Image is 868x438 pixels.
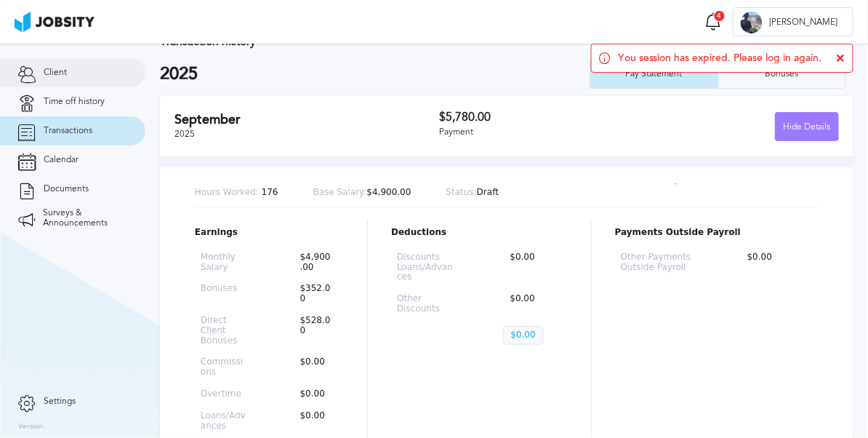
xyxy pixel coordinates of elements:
img: ab4bad089aa723f57921c736e9817d99.png [15,12,95,32]
p: Draft [446,188,499,198]
h3: $5,780.00 [440,111,640,124]
p: $0.00 [740,252,813,273]
button: Pay Statement [590,60,718,89]
p: Other Discounts [397,294,456,314]
button: A[PERSON_NAME] [733,7,853,36]
p: $352.00 [293,284,339,304]
span: Time off history [44,97,105,107]
p: Bonuses [201,284,246,304]
p: 176 [195,188,278,198]
p: $0.00 [293,411,339,431]
p: $528.00 [293,316,339,346]
span: Settings [44,397,76,407]
h3: Transaction history [160,35,534,48]
p: Commissions [201,357,246,378]
div: A [741,12,763,33]
span: Calendar [44,155,79,165]
span: You session has expired. Please log in again. [618,52,822,64]
div: Hide Details [776,113,838,142]
span: Client [44,68,67,78]
p: Earnings [195,228,344,238]
p: $0.00 [503,252,562,282]
p: Loans/Advances [201,411,246,431]
p: Monthly Salary [201,252,246,273]
p: $4,900.00 [293,252,339,273]
button: Bonuses [718,60,846,89]
h2: September [174,112,440,127]
p: $0.00 [293,389,339,399]
span: Surveys & Announcements [43,208,127,228]
p: Direct Client Bonuses [201,316,246,346]
p: Discounts Loans/Advances [397,252,456,282]
label: Version: [18,423,45,431]
h2: 2025 [160,64,590,84]
div: Pay Statement [619,69,690,79]
p: $0.00 [503,294,562,314]
span: Base Salary: [313,187,367,197]
div: Bonuses [758,69,806,79]
div: 4 [714,10,726,22]
p: $0.00 [503,326,544,345]
span: Status: [446,187,477,197]
span: [PERSON_NAME] [763,17,845,28]
p: Deductions [391,228,568,238]
span: 2025 [174,129,195,139]
p: $4,900.00 [313,188,411,198]
p: Overtime [201,389,246,399]
span: Hours Worked: [195,187,259,197]
span: Transactions [44,126,92,136]
p: $0.00 [293,357,339,378]
div: Payment [440,127,640,138]
p: Payments Outside Payroll [615,228,819,238]
button: Hide Details [775,112,839,141]
span: Documents [44,184,89,194]
p: Other Payments Outside Payroll [621,252,694,273]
